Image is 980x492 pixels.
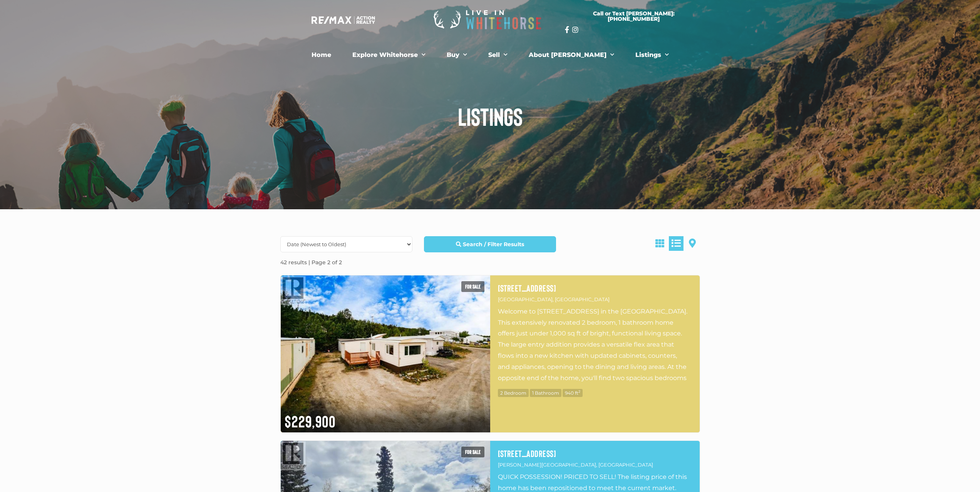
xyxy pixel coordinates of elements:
span: 1 Bathroom [530,389,561,397]
a: Home [306,47,337,63]
a: [STREET_ADDRESS] [498,283,692,293]
p: [GEOGRAPHIC_DATA], [GEOGRAPHIC_DATA] [498,295,692,304]
a: Listings [630,47,675,63]
span: For sale [461,447,484,457]
sup: 2 [578,389,580,394]
h1: Listings [275,104,706,128]
a: Explore Whitehorse [347,47,431,63]
a: Buy [441,47,473,63]
div: $229,900 [281,406,490,432]
span: 2 Bedroom [498,389,529,397]
a: [STREET_ADDRESS] [498,449,692,459]
a: Call or Text [PERSON_NAME]: [PHONE_NUMBER] [565,6,703,26]
span: 940 ft [563,389,583,397]
a: Sell [482,47,513,63]
span: Call or Text [PERSON_NAME]: [PHONE_NUMBER] [574,11,694,22]
strong: 42 results | Page 2 of 2 [280,259,342,266]
p: [PERSON_NAME][GEOGRAPHIC_DATA], [GEOGRAPHIC_DATA] [498,460,692,469]
span: For sale [461,281,484,292]
a: Search / Filter Results [424,236,556,252]
strong: Search / Filter Results [463,241,524,248]
a: About [PERSON_NAME] [523,47,620,63]
p: Welcome to [STREET_ADDRESS] in the [GEOGRAPHIC_DATA]. This extensively renovated 2 bedroom, 1 bat... [498,306,692,383]
nav: Menu [278,47,702,63]
img: 15-200 LOBIRD ROAD, Whitehorse, Yukon [281,275,490,432]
